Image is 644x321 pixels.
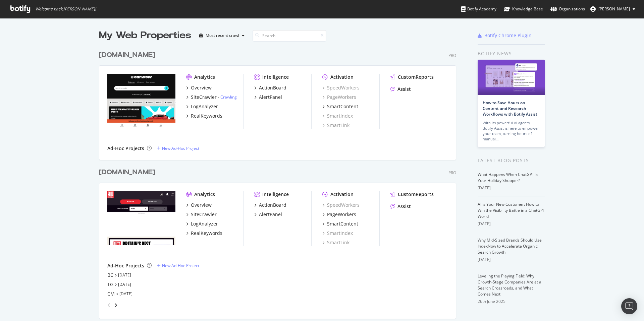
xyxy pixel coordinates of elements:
[322,220,358,227] a: SmartContent
[484,32,532,39] div: Botify Chrome Plugin
[162,145,199,151] div: New Ad-Hoc Project
[598,6,630,12] span: Ting Liu
[262,74,289,80] div: Intelligence
[118,272,131,278] a: [DATE]
[162,263,199,268] div: New Ad-Hoc Project
[478,299,545,305] div: 26th June 2025
[259,94,282,101] div: AlertPanel
[478,221,545,227] div: [DATE]
[157,263,199,268] a: New Ad-Hoc Project
[262,191,289,198] div: Intelligence
[218,94,237,100] div: -
[327,220,358,227] div: SmartContent
[397,203,411,210] div: Assist
[330,74,354,80] div: Activation
[186,220,218,227] a: LogAnalyzer
[483,120,540,142] div: With its powerful AI agents, Botify Assist is here to empower your team, turning hours of manual…
[621,298,637,314] div: Open Intercom Messenger
[253,30,326,42] input: Search
[585,4,641,14] button: [PERSON_NAME]
[322,211,356,218] a: PageWorkers
[322,84,360,91] a: SpeedWorkers
[191,103,218,110] div: LogAnalyzer
[483,100,537,117] a: How to Save Hours on Content and Research Workflows with Botify Assist
[398,74,434,80] div: CustomReports
[259,202,286,208] div: ActionBoard
[398,191,434,198] div: CustomReports
[113,302,118,309] div: angle-right
[206,34,239,38] div: Most recent crawl
[119,291,132,297] a: [DATE]
[478,172,538,183] a: What Happens When ChatGPT Is Your Holiday Shopper?
[107,272,113,278] a: BC
[107,74,175,128] img: www.carwow.co.uk
[478,257,545,263] div: [DATE]
[322,103,358,110] a: SmartContent
[186,94,237,101] a: SiteCrawler- Crawling
[194,74,215,80] div: Analytics
[254,84,286,91] a: ActionBoard
[478,201,545,219] a: AI Is Your New Customer: How to Win the Visibility Battle in a ChatGPT World
[327,103,358,110] div: SmartContent
[330,191,354,198] div: Activation
[118,281,131,287] a: [DATE]
[99,29,191,42] div: My Web Properties
[191,84,212,91] div: Overview
[390,74,434,80] a: CustomReports
[99,168,155,177] div: [DOMAIN_NAME]
[107,291,115,297] a: CM
[478,237,542,255] a: Why Mid-Sized Brands Should Use IndexNow to Accelerate Organic Search Growth
[390,203,411,210] a: Assist
[191,202,212,208] div: Overview
[478,60,545,95] img: How to Save Hours on Content and Research Workflows with Botify Assist
[99,168,158,177] a: [DOMAIN_NAME]
[478,185,545,191] div: [DATE]
[186,211,217,218] a: SiteCrawler
[107,281,113,288] a: TG
[99,50,158,60] a: [DOMAIN_NAME]
[322,113,353,119] a: SmartIndex
[254,202,286,208] a: ActionBoard
[478,50,545,57] div: Botify news
[254,94,282,101] a: AlertPanel
[550,6,585,12] div: Organizations
[448,53,456,58] div: Pro
[186,84,212,91] a: Overview
[186,230,222,237] a: RealKeywords
[107,191,175,245] img: www.autoexpress.co.uk
[191,211,217,218] div: SiteCrawler
[35,6,96,12] span: Welcome back, [PERSON_NAME] !
[259,84,286,91] div: ActionBoard
[259,211,282,218] div: AlertPanel
[107,262,144,269] div: Ad-Hoc Projects
[322,239,350,246] a: SmartLink
[191,230,222,237] div: RealKeywords
[390,86,411,92] a: Assist
[478,32,532,39] a: Botify Chrome Plugin
[322,94,356,101] div: PageWorkers
[322,202,360,208] a: SpeedWorkers
[220,94,237,100] a: Crawling
[186,202,212,208] a: Overview
[504,6,543,12] div: Knowledge Base
[107,145,144,152] div: Ad-Hoc Projects
[461,6,496,12] div: Botify Academy
[448,170,456,176] div: Pro
[322,230,353,237] a: SmartIndex
[186,113,222,119] a: RealKeywords
[191,220,218,227] div: LogAnalyzer
[191,94,217,101] div: SiteCrawler
[390,191,434,198] a: CustomReports
[327,211,356,218] div: PageWorkers
[99,50,155,60] div: [DOMAIN_NAME]
[105,300,113,311] div: angle-left
[322,122,350,129] a: SmartLink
